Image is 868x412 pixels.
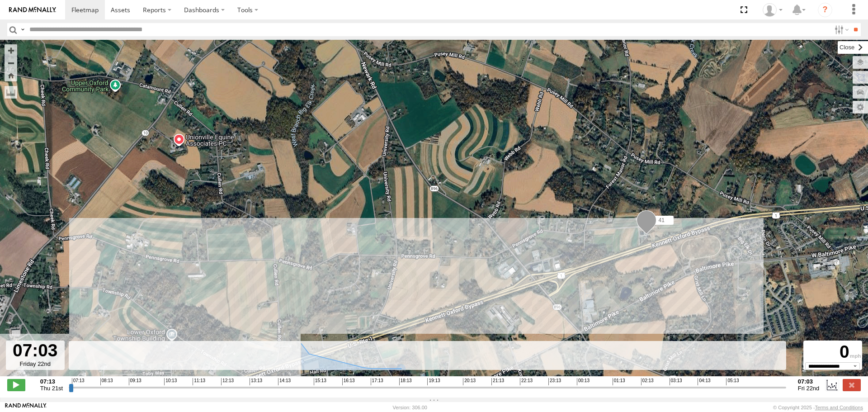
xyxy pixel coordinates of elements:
[773,405,863,410] div: © Copyright 2025 -
[463,378,476,385] span: 20:13
[698,378,710,385] span: 04:13
[613,378,625,385] span: 01:13
[221,378,234,385] span: 12:13
[805,342,861,362] div: 0
[342,378,355,385] span: 16:13
[9,7,56,13] img: rand-logo.svg
[100,378,113,385] span: 08:13
[19,23,26,36] label: Search Query
[815,405,863,410] a: Terms and Conditions
[658,217,664,223] span: 41
[427,378,440,385] span: 19:13
[818,3,832,17] i: ?
[278,378,291,385] span: 14:13
[853,101,868,114] label: Map Settings
[72,378,85,385] span: 07:13
[548,378,561,385] span: 23:13
[670,378,682,385] span: 03:13
[759,3,786,17] div: Chris Burkhart
[193,378,205,385] span: 11:13
[164,378,177,385] span: 10:13
[5,57,17,69] button: Zoom out
[831,23,850,36] label: Search Filter Options
[491,378,504,385] span: 21:13
[40,378,63,385] strong: 07:13
[5,69,17,81] button: Zoom Home
[7,379,25,391] label: Play/Stop
[641,378,654,385] span: 02:13
[40,385,63,392] span: Thu 21st Aug 2025
[5,86,17,99] label: Measure
[5,44,17,57] button: Zoom in
[843,379,861,391] label: Close
[399,378,412,385] span: 18:13
[798,385,820,392] span: Fri 22nd Aug 2025
[314,378,326,385] span: 15:13
[577,378,590,385] span: 00:13
[129,378,142,385] span: 09:13
[520,378,533,385] span: 22:13
[371,378,383,385] span: 17:13
[726,378,739,385] span: 05:13
[250,378,262,385] span: 13:13
[798,378,820,385] strong: 07:03
[393,405,427,410] div: Version: 306.00
[5,403,47,412] a: Visit our Website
